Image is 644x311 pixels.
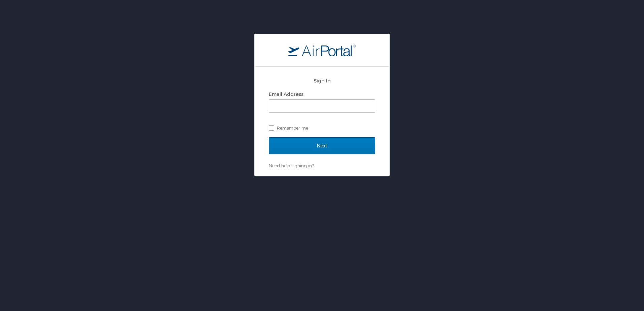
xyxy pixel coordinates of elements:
label: Email Address [269,91,303,97]
h2: Sign In [269,77,375,84]
img: logo [288,44,356,56]
label: Remember me [269,123,375,133]
input: Next [269,137,375,154]
a: Need help signing in? [269,163,314,168]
